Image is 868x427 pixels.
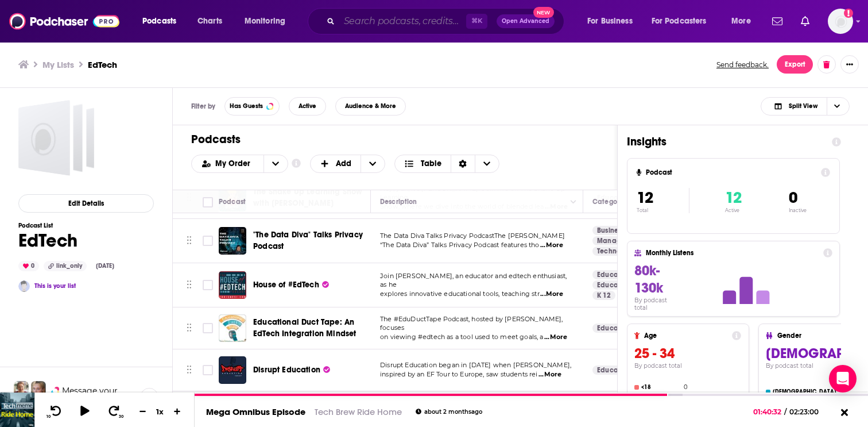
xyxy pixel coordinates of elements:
[263,155,288,172] button: open menu
[18,194,154,213] button: Edit Details
[725,188,742,207] span: 12
[592,291,615,300] a: K 12
[713,60,772,70] button: Send feedback.
[253,279,329,291] a: House of #EdTech
[206,406,305,417] a: Mega Omnibus Episode
[380,290,540,298] span: explores innovative educational tools, teaching str
[345,103,396,109] span: Audience & More
[18,229,119,252] h1: EdTech
[644,332,727,340] h4: Age
[646,168,816,176] h4: Podcast
[203,236,213,246] span: Toggle select row
[828,9,853,34] span: Logged in as rebeccagreenhalgh
[44,261,87,271] div: link_only
[451,155,475,172] div: Sort Direction
[336,160,351,168] span: Add
[104,405,126,419] button: 30
[42,59,74,70] a: My Lists
[567,195,580,209] button: Column Actions
[634,297,681,311] h4: By podcast total
[253,364,330,376] a: Disrupt Education
[380,361,571,369] span: Disrupt Education began in [DATE] when [PERSON_NAME],
[592,270,635,279] a: Education
[34,282,76,290] a: This is your list
[544,333,567,342] span: ...More
[380,232,565,240] span: The Data Diva Talks Privacy PodcastThe [PERSON_NAME]
[191,132,590,147] h1: Podcasts
[315,406,402,417] a: Tech Brew Ride Home
[380,241,540,249] span: “The Data Diva” Talks Privacy Podcast features tho
[299,103,316,109] span: Active
[684,383,688,391] h4: 0
[253,365,320,375] span: Disrupt Education
[18,261,39,271] div: 0
[828,9,853,34] button: Show profile menu
[219,314,246,342] img: Educational Duct Tape: An EdTech Integration Mindset
[540,241,563,250] span: ...More
[18,222,119,229] h3: Podcast List
[761,97,850,116] button: Choose View
[219,356,246,384] img: Disrupt Education
[502,18,549,24] span: Open Advanced
[62,385,118,397] span: Message your
[777,55,813,74] button: Export
[789,188,797,207] span: 0
[394,155,499,173] button: Choose View
[185,361,193,379] button: Move
[844,9,853,18] svg: Add a profile image
[829,365,857,393] div: Open Intercom Messenger
[380,333,544,341] span: on viewing #edtech as a tool used to meet goals, a
[634,262,663,297] span: 80k-130k
[786,407,830,416] span: 02:23:00
[466,14,487,29] span: ⌘ K
[592,236,646,245] a: Management
[828,9,853,34] img: User Profile
[289,97,326,116] button: Active
[789,207,807,213] p: Inactive
[9,10,119,32] img: Podchaser - Follow, Share and Rate Podcasts
[773,388,836,395] h4: [DEMOGRAPHIC_DATA]
[533,7,554,18] span: New
[14,381,29,396] img: Sydney Profile
[592,366,635,375] a: Education
[592,226,629,235] a: Business
[203,280,213,290] span: Toggle select row
[91,261,119,271] div: [DATE]
[768,11,787,31] a: Show notifications dropdown
[592,324,635,333] a: Education
[134,12,191,30] button: open menu
[538,370,561,379] span: ...More
[497,14,555,28] button: Open AdvancedNew
[579,12,647,30] button: open menu
[44,405,66,419] button: 10
[18,100,94,176] a: EdTech
[319,8,575,34] div: Search podcasts, credits, & more...
[253,229,367,252] a: "The Data Diva" Talks Privacy Podcast
[421,160,441,168] span: Table
[310,155,386,173] button: + Add
[789,103,817,109] span: Split View
[644,12,723,30] button: open menu
[191,155,288,173] h2: Choose List sort
[253,230,363,251] span: "The Data Diva" Talks Privacy Podcast
[592,280,681,290] a: Educational Technology
[192,160,263,168] button: open menu
[142,13,176,29] span: Podcasts
[796,11,814,31] a: Show notifications dropdown
[840,55,859,74] button: Show More Button
[292,158,301,169] a: Show additional information
[88,59,117,70] h3: EdTech
[203,323,213,333] span: Toggle select row
[203,365,213,375] span: Toggle select row
[634,362,741,370] h4: By podcast total
[219,271,246,299] a: House of #EdTech
[641,384,681,391] h4: <18
[725,207,742,213] p: Active
[253,317,356,338] span: Educational Duct Tape: An EdTech Integration Mindset
[731,13,751,29] span: More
